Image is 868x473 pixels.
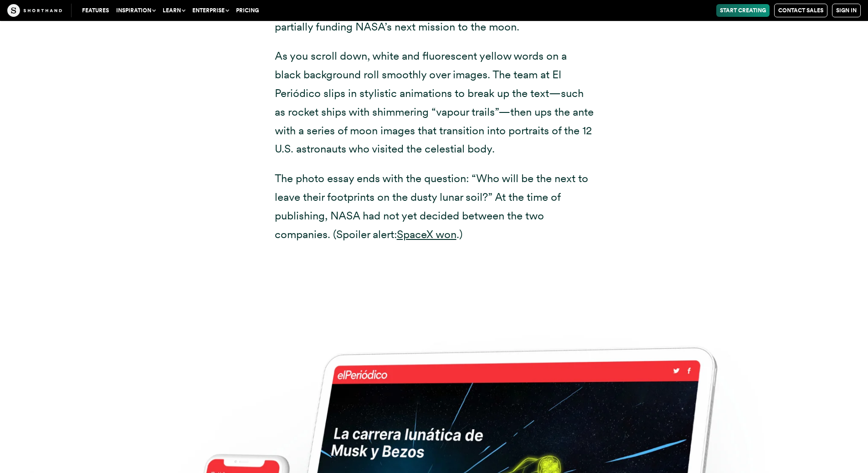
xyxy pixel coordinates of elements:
button: Enterprise [189,4,232,17]
a: Contact Sales [774,4,827,17]
p: The photo essay ends with the question: “Who will be the next to leave their footprints on the du... [275,169,594,244]
a: Sign in [832,4,861,17]
a: Features [78,4,113,17]
p: As you scroll down, white and fluorescent yellow words on a black background roll smoothly over i... [275,47,594,158]
a: Start Creating [716,4,770,17]
button: Inspiration [113,4,159,17]
button: Learn [159,4,189,17]
img: The Craft [7,4,62,17]
a: Pricing [232,4,262,17]
a: SpaceX won [397,228,457,241]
